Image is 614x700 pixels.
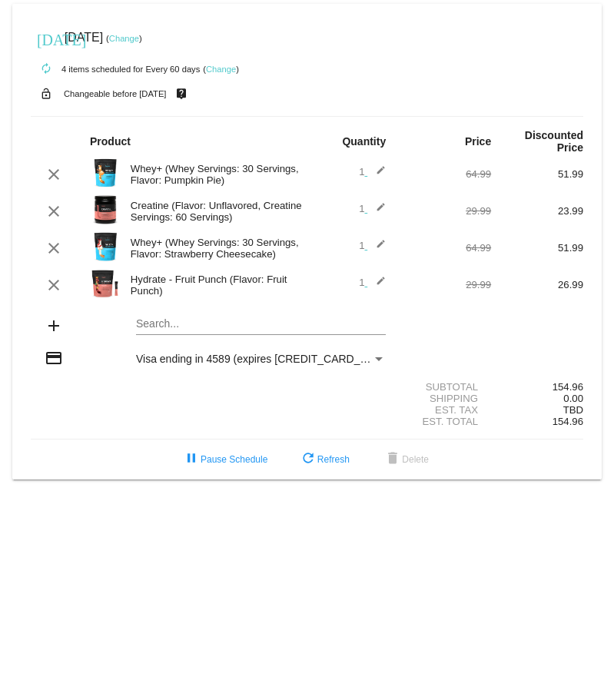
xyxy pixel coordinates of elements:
button: Delete [371,446,441,473]
img: Image-1-Carousel-Whey-2lb-Pumpkin-Pie-no-badge.png [90,158,121,188]
mat-icon: add [45,317,63,335]
div: Whey+ (Whey Servings: 30 Servings, Flavor: Strawberry Cheesecake) [123,237,307,260]
img: Image-1-Carousel-Creatine-60S-1000x1000-Transp.png [90,194,121,225]
div: Hydrate - Fruit Punch (Flavor: Fruit Punch) [123,274,307,297]
strong: Discounted Price [525,129,583,154]
a: Change [109,34,139,43]
button: Pause Schedule [170,446,280,473]
div: 64.99 [399,242,491,254]
span: 154.96 [553,416,583,427]
mat-icon: refresh [299,450,317,469]
div: Shipping [399,393,491,404]
div: 51.99 [491,242,583,254]
small: ( ) [203,65,239,74]
button: Refresh [287,446,362,473]
mat-icon: delete [383,450,402,469]
mat-icon: credit_card [45,349,63,367]
mat-icon: edit [367,202,386,221]
mat-icon: edit [367,276,386,294]
span: Delete [383,454,429,465]
span: 1 [359,240,386,251]
mat-icon: [DATE] [37,29,55,48]
mat-icon: clear [45,276,63,294]
small: 4 items scheduled for Every 60 days [31,65,200,74]
span: 0.00 [563,393,583,404]
span: 1 [359,166,386,177]
img: Image-1-Whey-2lb-Strawberry-Cheesecake-1000x1000-Roman-Berezecky.png [90,231,121,262]
mat-icon: clear [45,165,63,184]
div: Est. Total [399,416,491,427]
input: Search... [136,318,386,330]
mat-icon: edit [367,165,386,184]
a: Change [206,65,236,74]
span: Pause Schedule [182,454,267,465]
mat-icon: clear [45,202,63,221]
span: TBD [563,404,583,416]
span: Refresh [299,454,350,465]
small: Changeable before [DATE] [64,89,167,98]
div: Creatine (Flavor: Unflavored, Creatine Servings: 60 Servings) [123,200,307,223]
mat-icon: live_help [172,84,191,104]
strong: Quantity [342,135,386,148]
mat-icon: lock_open [37,84,55,104]
span: Visa ending in 4589 (expires [CREDIT_CARD_DATA]) [136,353,393,365]
div: Est. Tax [399,404,491,416]
div: 29.99 [399,205,491,217]
strong: Price [465,135,491,148]
div: 64.99 [399,168,491,180]
div: 23.99 [491,205,583,217]
div: 154.96 [491,381,583,393]
div: Whey+ (Whey Servings: 30 Servings, Flavor: Pumpkin Pie) [123,163,307,186]
strong: Product [90,135,131,148]
mat-icon: edit [367,239,386,257]
div: 29.99 [399,279,491,290]
mat-icon: pause [182,450,201,469]
small: ( ) [106,34,142,43]
span: 1 [359,203,386,214]
div: 51.99 [491,168,583,180]
div: Subtotal [399,381,491,393]
mat-icon: clear [45,239,63,257]
img: Image-1-Hydrate-1S-FP-BAGPACKET-1000x1000-1.png [90,268,121,299]
mat-select: Payment Method [136,353,386,365]
mat-icon: autorenew [37,60,55,78]
span: 1 [359,277,386,288]
div: 26.99 [491,279,583,290]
